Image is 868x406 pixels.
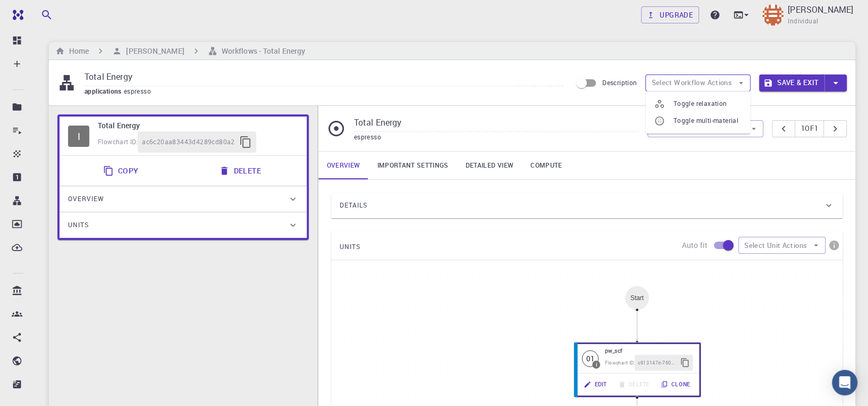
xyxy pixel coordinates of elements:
span: UNITS [340,238,360,255]
a: Overview [318,152,369,179]
span: Flowchart ID: [605,359,635,366]
div: Details [331,193,842,218]
img: Yuvraj Singh [762,4,783,26]
span: espresso [354,132,381,141]
span: Description [602,78,637,87]
span: Toggle multi-material [673,115,742,126]
span: Overview [68,190,104,208]
span: Units [68,217,89,234]
span: Idle [582,350,598,367]
h6: Total Energy [98,120,298,131]
h6: [PERSON_NAME] [122,45,184,57]
button: Clone [655,377,696,393]
p: [PERSON_NAME] [788,3,853,16]
button: 1of1 [795,120,824,137]
div: Start [625,286,649,310]
button: Edit [578,377,613,393]
span: ac6c20aa83443d4289cd80a2 [142,137,235,147]
button: info [825,237,842,254]
button: Copy [97,160,147,181]
div: I [68,126,89,147]
span: espresso [124,87,155,95]
span: Flowchart ID: [98,137,138,146]
span: c913147d-760d-496d-93a7-dc0771034d54 [638,359,677,367]
div: Overview [60,186,307,212]
p: Auto fit [682,240,707,251]
h6: pw_scf [605,346,693,354]
h6: Workflows - Total Energy [217,45,305,57]
div: 01 [582,350,598,367]
h6: Home [65,45,89,57]
a: Detailed view [457,152,522,179]
span: Toggle relaxation [673,98,742,109]
a: Upgrade [641,6,699,23]
button: Select Workflow Actions [645,74,751,92]
div: Units [60,212,307,238]
div: pager [772,120,847,137]
div: Open Intercom Messenger [832,370,857,395]
a: Compute [522,152,570,179]
span: applications [85,87,124,95]
div: I [595,362,596,367]
span: Details [340,197,367,214]
span: Individual [788,16,818,27]
img: logo [9,10,23,20]
button: Save & Exit [759,74,824,92]
span: Idle [68,126,89,147]
nav: breadcrumb [53,45,307,57]
span: Support [21,7,60,17]
button: Delete [213,160,269,181]
div: 01Ipw_scfFlowchart ID:c913147d-760d-496d-93a7-dc0771034d54EditDeleteClone [574,342,701,397]
button: Select Unit Actions [738,237,825,254]
div: Start [630,294,643,301]
a: Important settings [368,152,457,179]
